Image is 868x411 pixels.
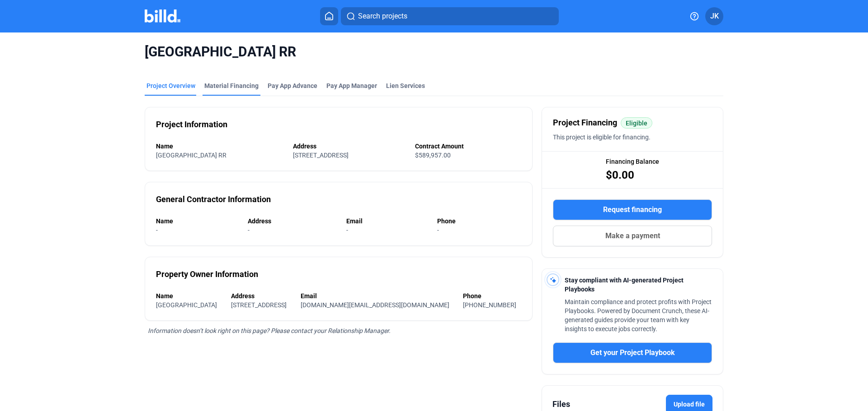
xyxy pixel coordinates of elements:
[437,226,439,234] span: -
[341,7,559,25] button: Search projects
[145,43,723,60] span: [GEOGRAPHIC_DATA] RR
[710,11,719,22] span: JK
[463,291,521,300] div: Phone
[146,81,195,90] div: Project Overview
[606,168,634,182] span: $0.00
[621,117,652,129] mat-chip: Eligible
[415,152,451,159] span: $589,957.00
[231,301,287,309] span: [STREET_ADDRESS]
[346,217,428,226] div: Email
[156,193,271,206] div: General Contractor Information
[606,157,659,166] span: Financing Balance
[156,226,158,234] span: -
[415,142,521,151] div: Contract Amount
[268,81,317,90] div: Pay App Advance
[553,116,617,129] span: Project Financing
[204,81,259,90] div: Material Financing
[553,134,651,141] span: This project is eligible for financing.
[156,268,258,281] div: Property Owner Information
[552,398,570,411] div: Files
[231,291,292,300] div: Address
[293,152,349,159] span: [STREET_ADDRESS]
[248,217,337,226] div: Address
[437,217,521,226] div: Phone
[463,301,516,309] span: [PHONE_NUMBER]
[156,142,284,151] div: Name
[301,301,449,309] span: [DOMAIN_NAME][EMAIL_ADDRESS][DOMAIN_NAME]
[553,199,712,220] button: Request financing
[346,226,348,234] span: -
[145,9,180,23] img: Billd Company Logo
[565,277,684,293] span: Stay compliant with AI-generated Project Playbooks
[590,347,675,358] span: Get your Project Playbook
[156,301,217,309] span: [GEOGRAPHIC_DATA]
[605,231,660,241] span: Make a payment
[148,327,391,334] span: Information doesn’t look right on this page? Please contact your Relationship Manager.
[553,342,712,363] button: Get your Project Playbook
[301,291,454,300] div: Email
[386,81,425,90] div: Lien Services
[156,152,226,159] span: [GEOGRAPHIC_DATA] RR
[156,217,239,226] div: Name
[293,142,406,151] div: Address
[603,204,662,215] span: Request financing
[156,118,227,131] div: Project Information
[553,226,712,246] button: Make a payment
[705,7,723,25] button: JK
[565,298,712,332] span: Maintain compliance and protect profits with Project Playbooks. Powered by Document Crunch, these...
[326,81,377,90] span: Pay App Manager
[248,226,250,234] span: -
[156,291,222,300] div: Name
[358,11,407,22] span: Search projects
